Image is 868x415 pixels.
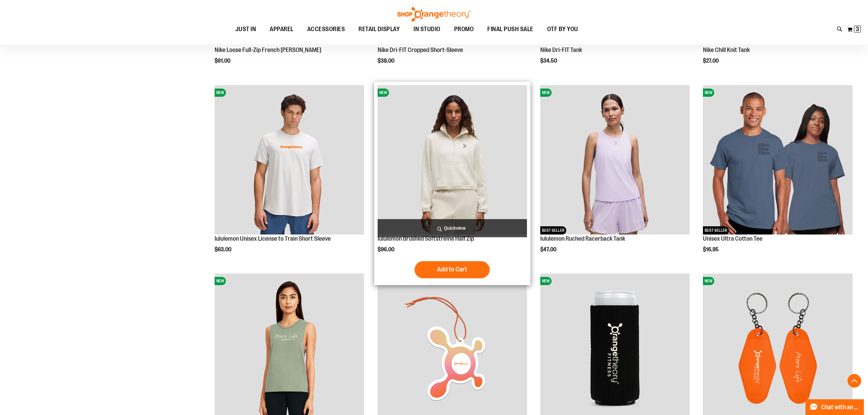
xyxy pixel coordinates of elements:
[540,85,690,236] a: lululemon Ruched Racerback TankNEWBEST SELLER
[378,85,527,235] img: lululemon Brushed Softstreme Half Zip
[454,22,474,37] span: PROMO
[307,22,345,37] span: ACCESSORIES
[215,89,226,97] span: NEW
[447,22,481,37] a: PROMO
[378,235,474,242] a: lululemon Brushed Softstreme Half Zip
[487,22,533,37] span: FINAL PUSH SALE
[847,374,861,388] button: Back To Top
[540,58,558,64] span: $34.50
[300,22,352,37] a: ACCESSORIES
[540,235,625,242] a: lululemon Ruched Racerback Tank
[378,46,463,53] a: Nike Dri-FIT Cropped Short-Sleeve
[703,246,720,253] span: $16.95
[703,226,729,235] span: BEST SELLER
[703,46,750,53] a: Nike Chill Knit Tank
[480,22,540,37] a: FINAL PUSH SALE
[215,246,232,253] span: $63.00
[378,219,527,237] a: Quickview
[215,46,321,53] a: Nike Loose Full-Zip French [PERSON_NAME]
[270,22,294,37] span: APPAREL
[378,85,527,236] a: lululemon Brushed Softstreme Half ZipNEW
[229,22,263,37] a: JUST IN
[215,85,364,236] a: lululemon Unisex License to Train Short SleeveNEW
[437,266,467,273] span: Add to Cart
[540,46,582,53] a: Nike Dri-FIT Tank
[703,277,714,285] span: NEW
[703,85,852,235] img: Unisex Ultra Cotton Tee
[540,226,566,235] span: BEST SELLER
[378,246,395,253] span: $96.00
[352,22,407,37] a: RETAIL DISPLAY
[215,58,231,64] span: $61.00
[703,85,852,236] a: Unisex Ultra Cotton TeeNEWBEST SELLER
[215,235,331,242] a: lululemon Unisex License to Train Short Sleeve
[374,82,530,285] div: product
[378,58,395,64] span: $38.00
[540,277,552,285] span: NEW
[407,22,447,37] a: IN STUDIO
[378,89,389,97] span: NEW
[821,404,860,411] span: Chat with an Expert
[540,246,557,253] span: $47.00
[215,277,226,285] span: NEW
[358,22,400,37] span: RETAIL DISPLAY
[703,235,762,242] a: Unisex Ultra Cotton Tee
[805,399,864,415] button: Chat with an Expert
[547,22,578,37] span: OTF BY YOU
[540,89,552,97] span: NEW
[540,22,585,37] a: OTF BY YOU
[235,22,256,37] span: JUST IN
[856,26,859,32] span: 3
[413,22,440,37] span: IN STUDIO
[537,82,693,270] div: product
[211,82,367,270] div: product
[703,58,720,64] span: $27.00
[540,85,690,235] img: lululemon Ruched Racerback Tank
[700,82,856,270] div: product
[263,22,300,37] a: APPAREL
[415,261,490,278] button: Add to Cart
[215,85,364,235] img: lululemon Unisex License to Train Short Sleeve
[396,7,472,22] img: Shop Orangetheory
[703,89,714,97] span: NEW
